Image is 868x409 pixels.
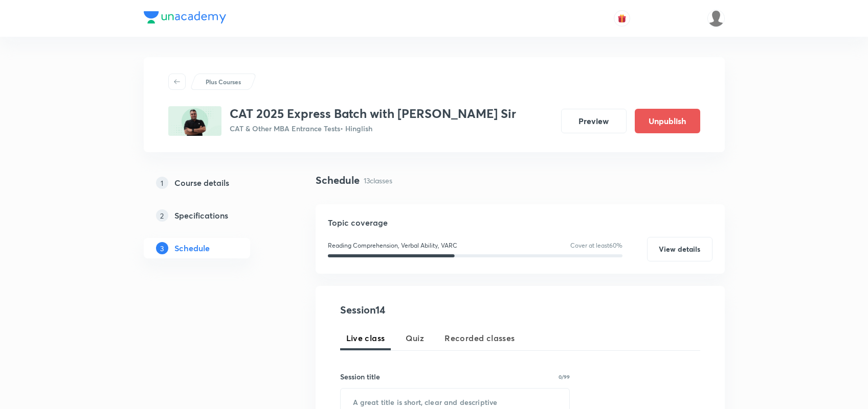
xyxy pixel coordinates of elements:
[444,332,515,344] span: Recorded classes
[174,209,228,222] h5: Specifications
[144,11,226,26] a: Company Logo
[144,205,283,226] a: 2Specifications
[144,11,226,23] img: Company Logo
[156,209,168,222] p: 2
[617,14,627,23] img: avatar
[328,241,457,250] p: Reading Comprehension, Verbal Ability, VARC
[230,123,516,134] p: CAT & Other MBA Entrance Tests • Hinglish
[614,10,630,27] button: avatar
[364,175,392,186] p: 13 classes
[328,216,713,229] h5: Topic coverage
[707,10,725,27] img: Coolm
[570,241,622,250] p: Cover at least 60 %
[168,106,221,136] img: 0D198046-A2A3-400F-93FF-60821E4C0F01_plus.png
[559,374,570,379] p: 0/99
[144,173,283,193] a: 1Course details
[561,109,627,133] button: Preview
[647,237,713,261] button: View details
[635,109,700,133] button: Unpublish
[346,332,385,344] span: Live class
[340,302,527,318] h4: Session 14
[174,242,210,254] h5: Schedule
[230,106,516,121] h3: CAT 2025 Express Batch with [PERSON_NAME] Sir
[174,177,229,189] h5: Course details
[340,371,380,382] h6: Session title
[156,242,168,254] p: 3
[406,332,425,344] span: Quiz
[156,177,168,189] p: 1
[316,173,360,188] h4: Schedule
[206,77,241,86] p: Plus Courses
